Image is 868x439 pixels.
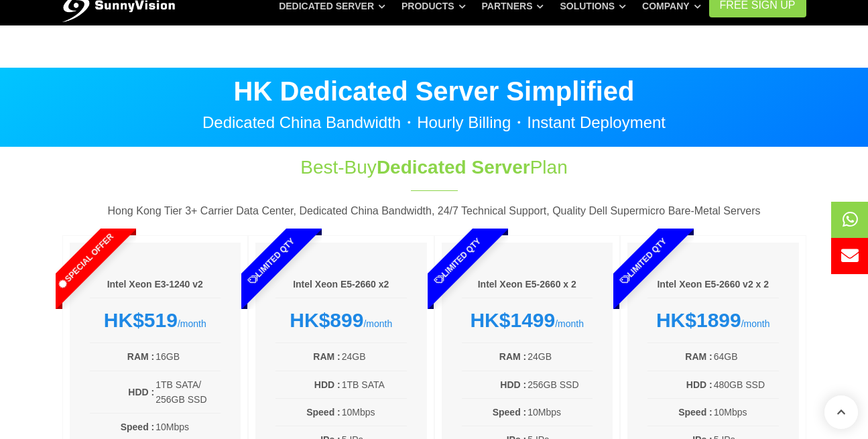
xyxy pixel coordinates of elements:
b: Speed : [306,407,340,418]
td: 24GB [527,349,593,365]
h6: Intel Xeon E5-2660 x2 [275,278,407,292]
span: Special Offer [29,205,141,318]
b: HDD : [686,379,712,390]
b: HDD : [500,379,526,390]
b: HDD : [314,379,340,390]
td: 10Mbps [155,419,221,435]
td: 24GB [341,349,407,365]
b: RAM : [685,351,712,362]
td: 1TB SATA/ 256GB SSD [155,377,221,408]
span: Limited Qty [587,205,700,318]
div: /month [462,308,593,332]
b: Speed : [121,422,155,432]
td: 16GB [155,349,221,365]
h1: Best-Buy Plan [211,154,658,180]
b: RAM : [127,351,154,362]
strong: HK$1899 [656,309,741,331]
b: Speed : [678,407,712,418]
td: 256GB SSD [527,377,593,393]
div: /month [647,308,779,332]
span: Dedicated Server [377,157,530,178]
strong: HK$1499 [470,309,555,331]
h6: Intel Xeon E3-1240 v2 [90,278,221,292]
td: 1TB SATA [341,377,407,393]
p: HK Dedicated Server Simplified [62,78,806,105]
b: RAM : [313,351,340,362]
h6: Intel Xeon E5-2660 x 2 [462,278,593,292]
div: /month [275,308,407,332]
b: HDD : [128,387,154,397]
span: Limited Qty [401,205,513,318]
td: 10Mbps [527,404,593,420]
td: 10Mbps [713,404,779,420]
td: 480GB SSD [713,377,779,393]
td: 64GB [713,349,779,365]
p: Hong Kong Tier 3+ Carrier Data Center, Dedicated China Bandwidth, 24/7 Technical Support, Quality... [62,202,806,220]
b: Speed : [493,407,527,418]
strong: HK$899 [290,309,363,331]
h6: Intel Xeon E5-2660 v2 x 2 [647,278,779,292]
p: Dedicated China Bandwidth・Hourly Billing・Instant Deployment [62,115,806,131]
span: Limited Qty [215,205,328,318]
strong: HK$519 [104,309,178,331]
div: /month [90,308,221,332]
td: 10Mbps [341,404,407,420]
b: RAM : [499,351,526,362]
